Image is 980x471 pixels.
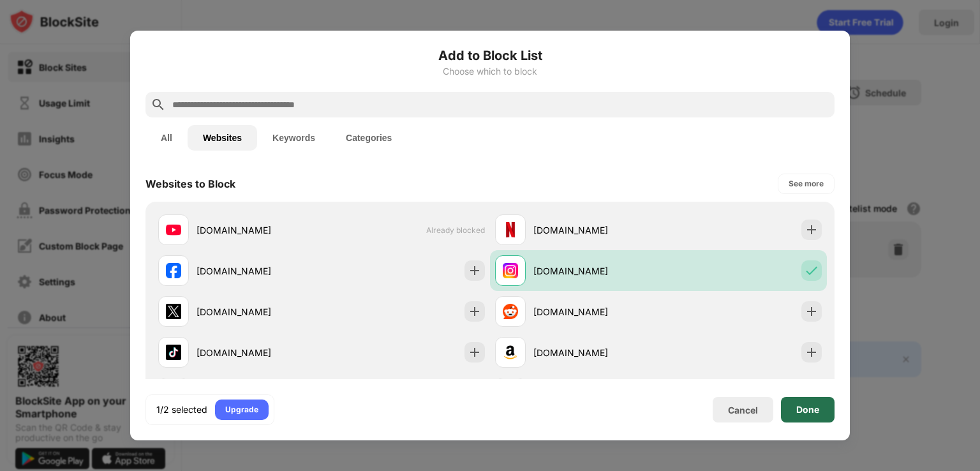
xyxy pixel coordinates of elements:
img: search.svg [151,97,166,112]
img: favicons [503,304,518,319]
img: favicons [166,345,181,360]
div: [DOMAIN_NAME] [533,223,658,237]
div: [DOMAIN_NAME] [533,305,658,318]
button: Keywords [257,125,330,151]
div: [DOMAIN_NAME] [197,305,322,318]
button: All [145,125,188,151]
img: favicons [166,263,181,278]
img: favicons [166,304,181,319]
div: [DOMAIN_NAME] [197,346,322,359]
img: favicons [503,222,518,237]
img: favicons [166,222,181,237]
div: [DOMAIN_NAME] [197,223,322,237]
div: Upgrade [225,403,258,416]
div: [DOMAIN_NAME] [197,264,322,278]
div: Choose which to block [145,66,835,77]
h6: Add to Block List [145,46,835,65]
div: 1/2 selected [156,403,207,416]
div: Cancel [728,405,758,415]
div: See more [789,177,824,190]
span: Already blocked [426,225,485,235]
img: favicons [503,263,518,278]
div: Websites to Block [145,177,235,190]
img: favicons [503,345,518,360]
button: Websites [188,125,257,151]
div: [DOMAIN_NAME] [533,346,658,359]
div: Done [796,405,819,415]
button: Categories [330,125,407,151]
div: [DOMAIN_NAME] [533,264,658,278]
